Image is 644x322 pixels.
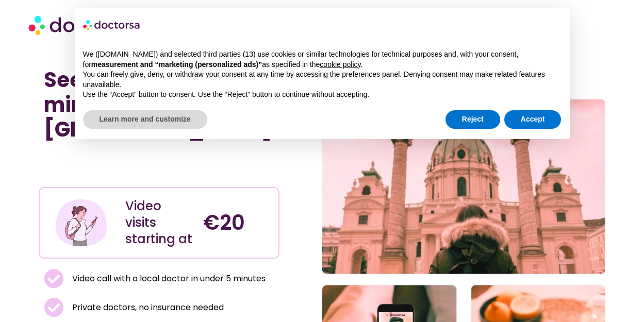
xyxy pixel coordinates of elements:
span: Private doctors, no insurance needed [70,300,224,315]
iframe: Customer reviews powered by Trustpilot [44,152,199,164]
iframe: Customer reviews powered by Trustpilot [44,164,274,177]
img: Illustration depicting a young woman in a casual outfit, engaged with her smartphone. She has a p... [54,196,108,250]
strong: measurement and “marketing (personalized ads)” [91,60,262,69]
h1: See a doctor online in minutes in [GEOGRAPHIC_DATA] [44,67,274,142]
p: Use the “Accept” button to consent. Use the “Reject” button to continue without accepting. [83,90,562,100]
p: We ([DOMAIN_NAME]) and selected third parties (13) use cookies or similar technologies for techni... [83,49,562,70]
button: Accept [504,110,562,129]
h4: €20 [203,210,271,235]
p: You can freely give, deny, or withdraw your consent at any time by accessing the preferences pane... [83,70,562,90]
button: Reject [445,110,500,129]
div: Video visits starting at [125,198,193,247]
button: Learn more and customize [83,110,207,129]
span: Video call with a local doctor in under 5 minutes [70,272,266,286]
img: logo [83,16,141,33]
a: cookie policy [320,60,360,69]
